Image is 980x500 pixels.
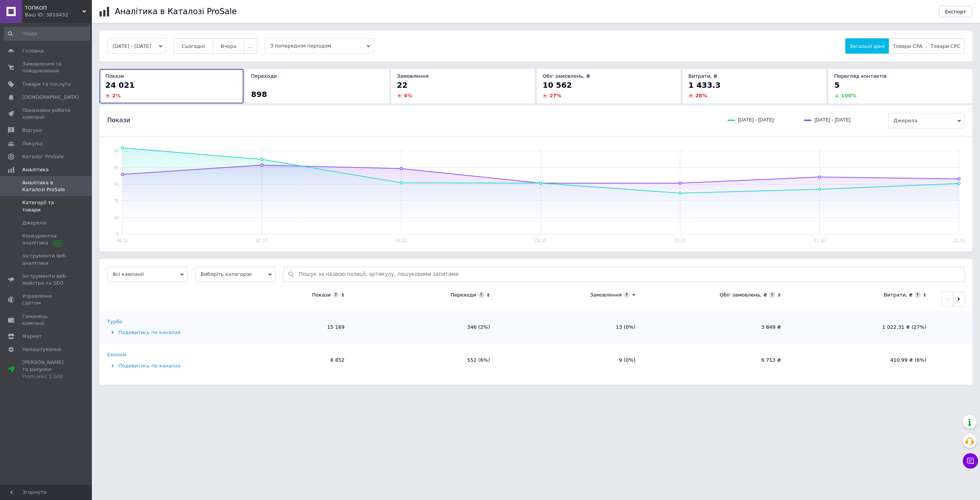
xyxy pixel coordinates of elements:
[535,238,546,243] text: 09.10
[22,233,71,246] span: Конкурентна аналітика
[352,344,498,377] td: 552 (6%)
[207,311,352,344] td: 15 169
[352,311,498,344] td: 346 (2%)
[688,80,720,90] span: 1 433.3
[542,73,590,79] span: Обіг замовлень, ₴
[195,267,276,282] span: Виберіть категорію
[789,311,934,344] td: 1 022.31 ₴ (27%)
[814,238,825,243] text: 11.10
[107,38,166,54] button: [DATE] - [DATE]
[451,292,476,298] div: Переходи
[22,48,44,54] span: Головна
[22,199,71,213] span: Категорії та товари
[22,273,71,287] span: Інструменти веб-майстра та SEO
[931,43,960,49] span: Товари CPC
[22,293,71,307] span: Управління сайтом
[256,238,268,243] text: 07.10
[112,93,121,98] span: 2 %
[312,292,331,298] div: Покази
[299,267,960,282] input: Пошук за назвою позиції, артикулу, пошуковими запитами
[498,311,643,344] td: 13 (0%)
[265,38,374,54] span: З попереднім періодом
[963,453,978,469] button: Чат з покупцем
[834,80,840,90] span: 5
[22,346,61,353] span: Налаштування
[834,73,887,79] span: Перегляд контактів
[643,344,789,377] td: 6 713 ₴
[22,333,42,340] span: Маркет
[688,73,717,79] span: Витрати, ₴
[105,80,135,90] span: 24 021
[945,9,967,15] span: Експорт
[926,38,965,54] button: Товари CPC
[248,43,253,49] span: ...
[675,238,686,243] text: 10.10
[939,6,973,17] button: Експорт
[695,93,707,98] span: 28 %
[789,344,934,377] td: 410.99 ₴ (6%)
[849,43,885,49] span: Загальні дані
[884,292,913,298] div: Витрати, ₴
[590,292,622,298] div: Замовлення
[107,318,122,325] div: Турбо
[22,252,71,266] span: Інструменти веб-аналітики
[397,80,408,90] span: 22
[25,5,82,11] span: ТОПКОП
[22,313,71,327] span: Гаманець компанії
[404,93,412,98] span: 4 %
[105,73,124,79] span: Покази
[251,90,267,99] span: 898
[116,231,119,237] text: 0
[549,93,561,98] span: 27 %
[114,165,119,170] text: 4k
[953,238,965,243] text: 12.10
[114,148,119,154] text: 5k
[397,73,429,79] span: Замовлення
[25,11,92,18] div: Ваш ID: 3810432
[114,182,119,187] text: 3k
[22,61,71,74] span: Замовлення та повідомлення
[212,38,244,54] button: Вчора
[107,116,130,125] span: Покази
[207,344,352,377] td: 8 852
[22,166,49,173] span: Аналітика
[22,81,71,88] span: Товари та послуги
[174,38,213,54] button: Сьогодні
[889,38,926,54] button: Товари CPA
[107,351,126,358] div: Економ
[182,43,205,49] span: Сьогодні
[107,329,205,336] div: Подивитись по каналах
[4,27,90,41] input: Пошук
[22,127,42,134] span: Відгуки
[22,107,71,121] span: Показники роботи компанії
[22,140,43,147] span: Покупці
[893,43,922,49] span: Товари CPA
[22,179,71,193] span: Аналітика в Каталозі ProSale
[22,359,71,380] span: [PERSON_NAME] та рахунки
[720,292,767,298] div: Обіг замовлень, ₴
[643,311,789,344] td: 3 849 ₴
[251,73,277,79] span: Переходи
[845,38,889,54] button: Загальні дані
[107,362,205,369] div: Подивитись по каналах
[114,198,119,203] text: 2k
[22,153,64,160] span: Каталог ProSale
[115,7,237,16] h1: Аналітика в Каталозі ProSale
[244,38,257,54] button: ...
[888,113,965,128] span: Джерела
[22,220,46,226] span: Джерела
[841,93,856,98] span: 100 %
[395,238,407,243] text: 08.10
[107,267,188,282] span: Всі кампанії
[22,94,79,101] span: [DEMOGRAPHIC_DATA]
[114,215,119,220] text: 1k
[117,238,128,243] text: 06.10
[498,344,643,377] td: 9 (0%)
[22,373,71,380] div: Prom мікс 1 000
[220,43,236,49] span: Вчора
[542,80,572,90] span: 10 562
